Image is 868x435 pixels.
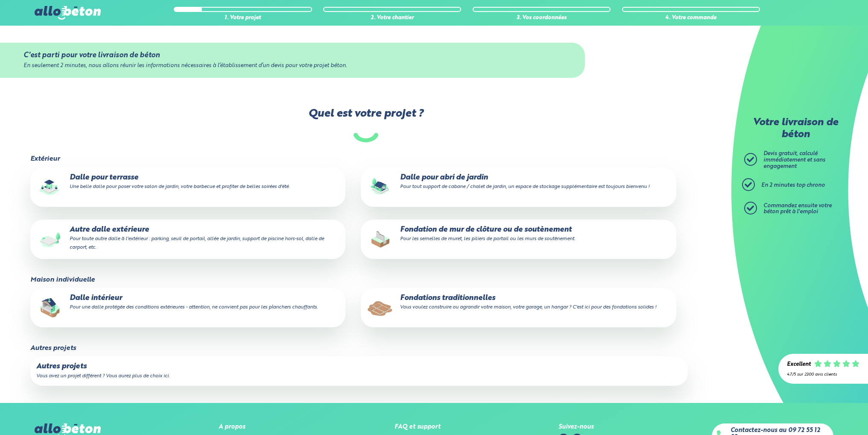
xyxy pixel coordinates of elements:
[36,226,64,253] img: final_use.values.outside_slab
[763,151,825,169] span: Devis gratuit, calculé immédiatement et sans engagement
[622,15,760,21] div: 4. Votre commande
[367,226,394,253] img: final_use.values.closing_wall_fundation
[323,15,461,21] div: 2. Votre chantier
[29,108,702,142] label: Quel est votre projet ?
[400,236,575,241] small: Pour les semelles de muret, les piliers de portail ou les murs de soutènement.
[36,226,340,252] p: Autre dalle extérieure
[36,373,170,379] small: Vous avez un projet différent ? Vous aurez plus de choix ici.
[70,236,324,250] small: Pour toute autre dalle à l'extérieur : parking, seuil de portail, allée de jardin, support de pis...
[761,182,825,188] span: En 2 minutes top chrono
[787,372,859,377] div: 4.7/5 sur 2300 avis clients
[23,63,562,69] div: En seulement 2 minutes, nous allons réunir les informations nécessaires à l’établissement d’un de...
[367,173,394,201] img: final_use.values.garden_shed
[36,173,340,191] p: Dalle pour terrasse
[400,184,649,189] small: Pour tout support de cabane / chalet de jardin, un espace de stockage supplémentaire est toujours...
[36,294,340,311] p: Dalle intérieur
[787,362,811,368] div: Excellent
[792,402,859,426] iframe: Help widget launcher
[763,203,832,215] span: Commandez ensuite votre béton prêt à l'emploi
[746,117,845,141] p: Votre livraison de béton
[30,344,76,352] legend: Autres projets
[30,155,60,163] legend: Extérieur
[35,6,100,20] img: allobéton
[30,276,95,284] legend: Maison individuelle
[400,305,656,310] small: Vous voulez construire ou agrandir votre maison, votre garage, un hangar ? C'est ici pour des fon...
[36,173,64,201] img: final_use.values.terrace
[367,294,394,321] img: final_use.values.traditional_fundations
[367,294,670,311] p: Fondations traditionnelles
[23,51,562,59] div: C'est parti pour votre livraison de béton
[70,305,318,310] small: Pour une dalle protégée des conditions extérieures - attention, ne convient pas pour les plancher...
[36,362,682,371] p: Autres projets
[367,173,670,191] p: Dalle pour abri de jardin
[367,226,670,243] p: Fondation de mur de clôture ou de soutènement
[70,184,289,189] small: Une belle dalle pour poser votre salon de jardin, votre barbecue et profiter de belles soirées d'...
[395,423,441,431] div: FAQ et support
[558,423,593,431] div: Suivez-nous
[174,15,312,21] div: 1. Votre projet
[36,294,64,321] img: final_use.values.inside_slab
[473,15,611,21] div: 3. Vos coordonnées
[219,423,277,431] div: A propos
